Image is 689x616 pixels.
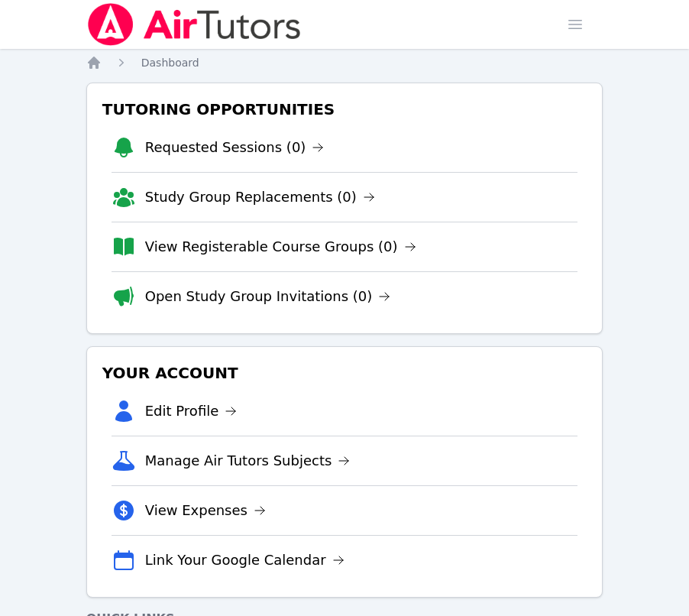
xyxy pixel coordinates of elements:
[86,55,603,70] nav: Breadcrumb
[145,550,344,571] a: Link Your Google Calendar
[99,96,590,123] h3: Tutoring Opportunities
[141,55,199,70] a: Dashboard
[145,137,325,158] a: Requested Sessions (0)
[145,186,375,208] a: Study Group Replacements (0)
[145,236,416,258] a: View Registerable Course Groups (0)
[145,286,391,307] a: Open Study Group Invitations (0)
[145,400,238,422] a: Edit Profile
[86,3,302,46] img: Air Tutors
[99,359,590,387] h3: Your Account
[141,57,199,69] span: Dashboard
[145,500,266,521] a: View Expenses
[145,450,351,472] a: Manage Air Tutors Subjects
